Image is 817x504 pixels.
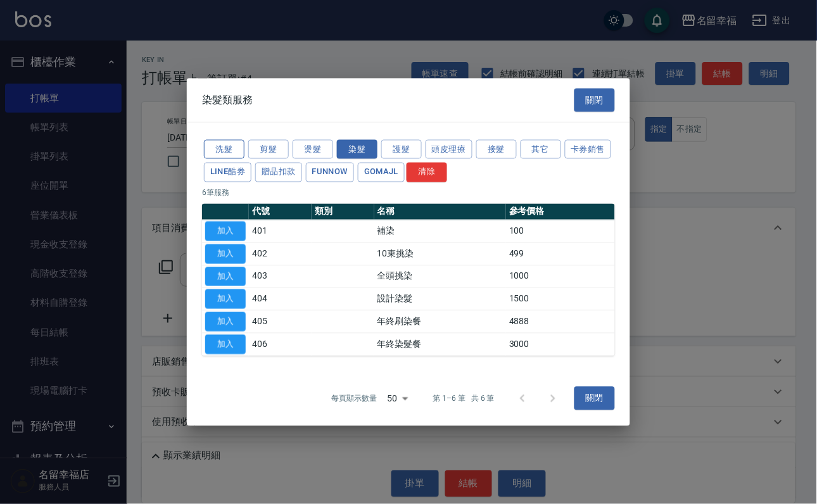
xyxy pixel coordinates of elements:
[205,289,246,309] button: 加入
[574,89,615,112] button: 關閉
[476,139,517,159] button: 接髮
[204,139,244,159] button: 洗髮
[565,139,612,159] button: 卡券銷售
[506,265,615,288] td: 1000
[383,381,413,415] div: 50
[205,267,246,286] button: 加入
[374,204,506,220] th: 名稱
[249,310,312,333] td: 405
[374,287,506,310] td: 設計染髮
[521,139,561,159] button: 其它
[202,187,615,199] p: 6 筆服務
[306,163,354,182] button: FUNNOW
[374,220,506,243] td: 補染
[249,204,312,220] th: 代號
[374,333,506,356] td: 年終染髮餐
[506,287,615,310] td: 1500
[433,393,495,404] p: 第 1–6 筆 共 6 筆
[293,139,333,159] button: 燙髮
[205,222,246,241] button: 加入
[358,163,405,182] button: GOMAJL
[506,310,615,333] td: 4888
[249,265,312,288] td: 403
[205,312,246,332] button: 加入
[205,334,246,354] button: 加入
[381,139,422,159] button: 護髮
[249,243,312,265] td: 402
[312,204,374,220] th: 類別
[574,387,615,410] button: 關閉
[255,163,302,182] button: 贈品扣款
[337,139,377,159] button: 染髮
[332,393,377,404] p: 每頁顯示數量
[249,287,312,310] td: 404
[374,310,506,333] td: 年終刷染餐
[205,244,246,263] button: 加入
[202,94,253,106] span: 染髮類服務
[506,243,615,265] td: 499
[204,163,251,182] button: LINE酷券
[407,163,447,182] button: 清除
[248,139,289,159] button: 剪髮
[506,333,615,356] td: 3000
[506,220,615,243] td: 100
[506,204,615,220] th: 參考價格
[249,333,312,356] td: 406
[426,139,472,159] button: 頭皮理療
[374,243,506,265] td: 10束挑染
[374,265,506,288] td: 全頭挑染
[249,220,312,243] td: 401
